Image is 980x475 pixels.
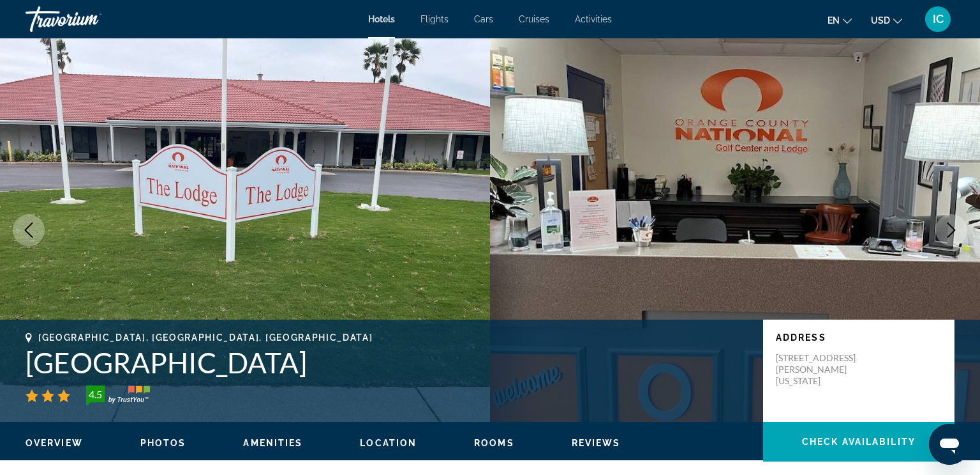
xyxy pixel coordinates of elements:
button: Overview [26,437,83,449]
a: Activities [575,14,612,24]
span: Location [360,438,417,448]
button: Change currency [871,11,902,29]
button: Next image [935,214,967,246]
button: Reviews [572,437,621,449]
a: Hotels [368,14,395,24]
button: Photos [140,437,186,449]
span: Reviews [572,438,621,448]
h1: [GEOGRAPHIC_DATA] [26,346,750,379]
span: IC [933,13,944,26]
a: Travorium [26,3,153,36]
span: en [828,15,840,26]
button: Amenities [243,437,302,449]
button: User Menu [921,6,954,33]
span: Photos [140,438,186,448]
button: Rooms [474,437,514,449]
a: Flights [420,14,449,24]
div: 4.5 [82,387,108,402]
img: trustyou-badge-hor.svg [86,385,150,406]
span: Amenities [243,438,302,448]
span: Overview [26,438,83,448]
span: USD [871,15,890,26]
p: Address [776,332,942,343]
a: Cars [474,14,493,24]
span: [GEOGRAPHIC_DATA], [GEOGRAPHIC_DATA], [GEOGRAPHIC_DATA] [38,332,373,343]
a: Cruises [519,14,549,24]
iframe: Button to launch messaging window [929,424,970,465]
button: Change language [828,11,852,29]
span: Rooms [474,438,514,448]
button: Location [360,437,417,449]
button: Previous image [13,214,45,246]
button: Check Availability [763,422,954,462]
span: Check Availability [802,437,916,447]
p: [STREET_ADDRESS][PERSON_NAME][US_STATE] [776,352,878,387]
